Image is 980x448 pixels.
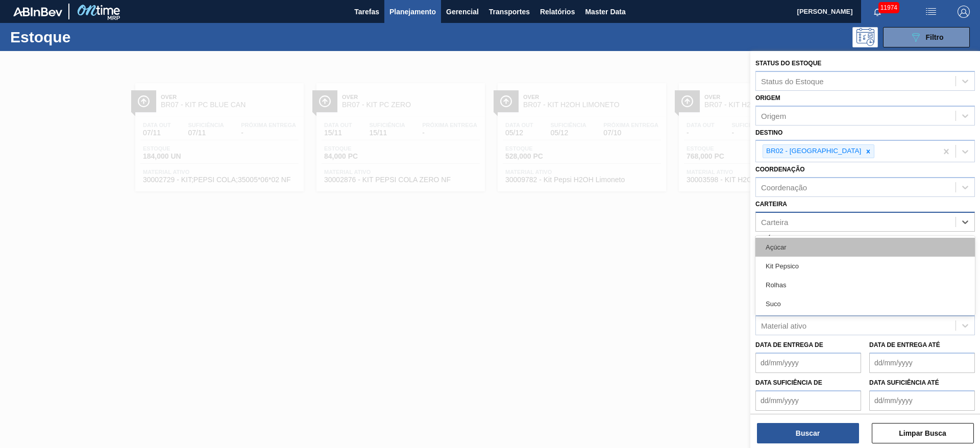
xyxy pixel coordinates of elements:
input: dd/mm/yyyy [755,353,861,373]
label: Data suficiência até [869,379,939,386]
div: Açúcar [755,238,975,257]
input: dd/mm/yyyy [755,390,861,411]
div: Pogramando: nenhum usuário selecionado [852,27,878,47]
span: Relatórios [540,6,575,18]
h1: Estoque [10,31,163,43]
span: 11974 [878,2,899,13]
button: Filtro [883,27,970,47]
input: dd/mm/yyyy [869,390,975,411]
div: Material ativo [761,321,806,330]
img: userActions [925,6,937,18]
div: Carteira [761,217,788,226]
label: Status do Estoque [755,60,821,67]
label: Coordenação [755,166,805,173]
span: Master Data [585,6,625,18]
label: Origem [755,94,780,102]
button: Notificações [861,5,894,19]
input: dd/mm/yyyy [869,353,975,373]
label: Data de Entrega até [869,341,940,349]
div: Rolhas [755,276,975,294]
label: Data suficiência de [755,379,822,386]
div: BR02 - [GEOGRAPHIC_DATA] [763,145,863,158]
div: Kit Pepsico [755,257,975,276]
label: Carteira [755,201,787,208]
label: Destino [755,129,782,136]
div: Coordenação [761,183,807,192]
span: Gerencial [446,6,479,18]
span: Tarefas [354,6,379,18]
span: Planejamento [389,6,436,18]
div: Origem [761,111,786,120]
div: Suco [755,294,975,313]
img: Logout [958,6,970,18]
img: TNhmsLtSVTkK8tSr43FrP2fwEKptu5GPRR3wAAAABJRU5ErkJggg== [13,7,62,16]
label: Família [755,235,780,242]
span: Filtro [926,33,944,41]
label: Data de Entrega de [755,341,823,349]
span: Transportes [489,6,530,18]
div: Status do Estoque [761,77,824,85]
